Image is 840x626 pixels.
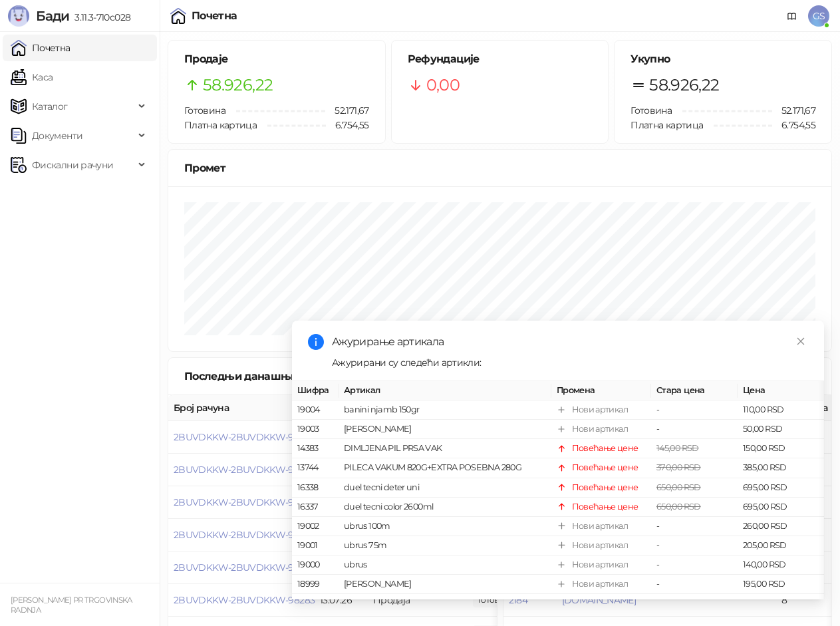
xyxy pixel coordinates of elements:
[32,152,113,178] span: Фискални рачуни
[332,334,808,350] div: Ажурирање артикала
[339,439,551,458] td: DIMLJENA PIL PRSA VAK
[572,539,628,552] div: Нови артикал
[339,400,551,420] td: banini njamb 150gr
[184,51,369,67] h5: Продаје
[738,439,824,458] td: 150,00 RSD
[572,500,638,514] div: Повећање цене
[572,480,638,494] div: Повећање цене
[572,403,628,416] div: Нови артикал
[292,420,339,439] td: 19003
[651,594,738,613] td: -
[339,498,551,517] td: duel tecni color 2600ml
[793,334,808,349] a: Close
[572,461,638,474] div: Повећање цене
[339,594,551,613] td: spin sensitive
[772,118,815,132] span: 6.754,55
[292,594,339,613] td: 18998
[339,478,551,497] td: duel tecni deter uni
[630,51,815,67] h5: Укупно
[651,517,738,536] td: -
[339,575,551,594] td: [PERSON_NAME]
[292,478,339,497] td: 16338
[572,442,638,455] div: Повећање цене
[781,5,803,27] a: Документација
[656,482,701,492] span: 650,00 RSD
[174,496,315,508] button: 2BUVDKKW-2BUVDKKW-98286
[339,458,551,478] td: PILECA VAKUM 820G+EXTRA POSEBNA 280G
[292,400,339,420] td: 19004
[184,160,815,176] div: Промет
[651,400,738,420] td: -
[738,400,824,420] td: 110,00 RSD
[630,104,672,116] span: Готовина
[292,536,339,555] td: 19001
[292,517,339,536] td: 19002
[651,381,738,400] th: Стара цена
[184,368,360,385] div: Последњи данашњи рачуни
[572,520,628,533] div: Нови артикал
[656,443,699,453] span: 145,00 RSD
[326,118,369,132] span: 6.754,55
[11,35,70,61] a: Почетна
[339,381,551,400] th: Артикал
[32,93,68,120] span: Каталог
[651,420,738,439] td: -
[174,529,315,541] button: 2BUVDKKW-2BUVDKKW-98285
[772,103,815,118] span: 52.171,67
[572,577,628,591] div: Нови артикал
[651,575,738,594] td: -
[738,594,824,613] td: 275,00 RSD
[174,431,315,443] button: 2BUVDKKW-2BUVDKKW-98288
[408,51,593,67] h5: Рефундације
[69,11,130,23] span: 3.11.3-710c028
[292,575,339,594] td: 18999
[192,11,237,21] div: Почетна
[738,575,824,594] td: 195,00 RSD
[738,420,824,439] td: 50,00 RSD
[738,458,824,478] td: 385,00 RSD
[572,558,628,571] div: Нови артикал
[651,536,738,555] td: -
[339,555,551,575] td: ubrus
[551,381,651,400] th: Промена
[325,103,368,118] span: 52.171,67
[292,498,339,517] td: 16337
[339,536,551,555] td: ubrus 75m
[738,478,824,497] td: 695,00 RSD
[738,381,824,400] th: Цена
[11,595,132,615] small: [PERSON_NAME] PR TRGOVINSKA RADNJA
[174,464,315,476] button: 2BUVDKKW-2BUVDKKW-98287
[738,555,824,575] td: 140,00 RSD
[656,462,701,472] span: 370,00 RSD
[292,458,339,478] td: 13744
[292,381,339,400] th: Шифра
[36,8,69,24] span: Бади
[572,597,628,610] div: Нови артикал
[738,536,824,555] td: 205,00 RSD
[174,594,315,606] button: 2BUVDKKW-2BUVDKKW-98283
[426,73,460,98] span: 0,00
[738,517,824,536] td: 260,00 RSD
[656,502,701,512] span: 650,00 RSD
[738,498,824,517] td: 695,00 RSD
[339,420,551,439] td: [PERSON_NAME]
[649,73,719,98] span: 58.926,22
[11,64,53,90] a: Каса
[332,355,808,370] div: Ажурирани су следећи артикли:
[184,104,225,116] span: Готовина
[184,119,257,131] span: Платна картица
[630,119,703,131] span: Платна картица
[292,439,339,458] td: 14383
[292,555,339,575] td: 19000
[339,517,551,536] td: ubrus 100m
[796,337,805,346] span: close
[651,555,738,575] td: -
[308,334,324,350] span: info-circle
[174,561,315,573] button: 2BUVDKKW-2BUVDKKW-98284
